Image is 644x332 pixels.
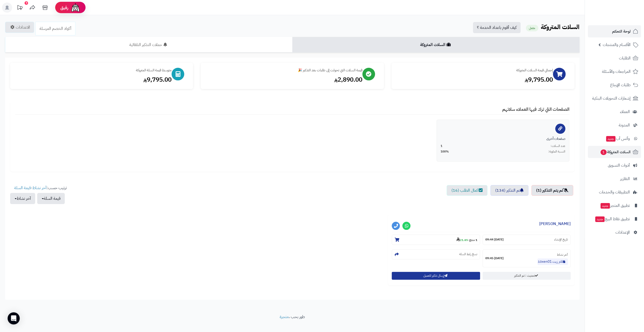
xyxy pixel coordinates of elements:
span: التقارير [620,175,630,182]
a: الاعدادات [5,22,34,33]
a: تطبيق نقاط البيعجديد [588,213,641,225]
div: 9,795.00 [15,75,172,84]
a: متجرة [280,314,289,320]
span: تطبيق المتجر [600,202,630,209]
span: تطبيق نقاط البيع [595,215,630,223]
span: المراجعات والأسئلة [602,68,631,75]
button: إرسال تذكير للعميل [392,272,480,280]
a: كيف أقوم باعداد الخدمة ؟ [473,22,521,33]
img: ai-face.png [70,3,80,13]
section: 1 منتج-21.85 [392,235,480,245]
a: إشعارات التحويلات البنكية [588,92,641,104]
img: logo-2.png [610,4,639,15]
div: صفحات أخرى [441,136,565,141]
span: العملاء [620,108,630,115]
small: آخر نشاط [557,252,568,257]
div: 9 [25,1,28,5]
a: السلات المتروكة [292,37,579,53]
span: 100% [441,149,449,154]
strong: 1 منتج [469,238,477,242]
a: المراجعات والأسئلة [588,65,641,78]
span: الإعدادات [615,229,630,236]
span: رفيق [60,5,68,11]
div: 9,795.00 [397,75,553,84]
a: العملاء [588,106,641,118]
a: آخر نشاط [32,185,47,191]
div: قيمة السلات التي تحولت إلى طلبات بعد التذكير 🎉 [206,68,362,73]
a: اكمال الطلب (16) [447,185,487,196]
a: التقارير [588,173,641,185]
strong: [DATE] 09:45 [485,256,504,260]
span: السلات المتروكة [600,148,631,156]
span: التطبيقات والخدمات [599,189,630,196]
a: أدوات التسويق [588,159,641,171]
div: متوسط قيمة السلة المتروكة [15,68,172,73]
a: طلبات الإرجاع [588,79,641,91]
div: Open Intercom Messenger [8,312,20,324]
strong: 21.85 [456,238,468,242]
a: الطلبات [588,52,641,64]
span: جديد [600,203,610,209]
a: التطبيقات والخدمات [588,186,641,198]
a: المدونة [588,119,641,131]
a: لم يتم التذكير (1) [531,185,573,196]
ul: ترتيب حسب: - [10,185,67,204]
h4: الصفحات التي ترك فيها العملاء سلاتهم [15,107,569,115]
small: - [456,237,477,242]
a: تم التذكير (134) [490,185,528,196]
button: قيمة السلة [37,193,65,204]
a: حملات التذكير التلقائية [5,37,292,53]
a: تحديث : تم التذكير [483,272,571,280]
span: المدونة [619,122,630,129]
span: وآتس آب [606,135,630,142]
a: وآتس آبجديد [588,132,641,145]
span: أدوات التسويق [608,162,630,169]
small: نسخ رابط السلة [459,252,477,256]
span: 1 [600,149,607,155]
span: الأقسام والمنتجات [603,41,631,48]
span: الطلبات [619,55,631,62]
div: 2,890.00 [206,75,362,84]
span: عدد السلات: [551,144,565,148]
small: مفعل [526,25,538,31]
a: السلات المتروكة1 [588,146,641,158]
span: 1 [441,144,442,148]
section: نسخ رابط السلة [392,249,480,259]
a: فلتر زيت 1017110xen01 [537,258,568,265]
a: الإعدادات [588,226,641,238]
a: قيمة السلة [14,185,31,191]
a: تطبيق المتجرجديد [588,200,641,212]
a: تحديثات المنصة [13,3,26,14]
small: تاريخ الإنشاء [554,237,568,242]
button: آخر نشاط [10,193,35,204]
span: لوحة التحكم [612,28,631,35]
strong: [DATE] 09:44 [485,237,504,242]
div: إجمالي قيمة السلات المتروكة [397,68,553,73]
b: السلات المتروكة [541,23,579,32]
a: لوحة التحكم [588,25,641,37]
span: طلبات الإرجاع [610,81,631,88]
span: النسبة المئوية: [548,149,565,154]
span: جديد [606,136,615,142]
span: إشعارات التحويلات البنكية [592,95,631,102]
a: أكواد الخصم المرسلة [35,22,75,35]
a: [PERSON_NAME] [539,221,571,227]
span: جديد [595,216,605,222]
